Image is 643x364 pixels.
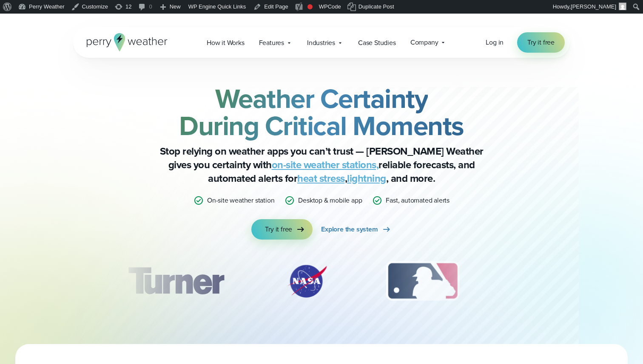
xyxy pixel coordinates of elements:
strong: Weather Certainty During Critical Moments [179,79,464,146]
a: Case Studies [351,34,403,51]
a: Try it free [251,219,313,240]
span: Features [259,38,284,48]
div: 1 of 12 [116,260,236,302]
span: Industries [307,38,335,48]
span: Company [410,37,438,48]
a: lightning [347,171,386,186]
div: 3 of 12 [378,260,467,302]
span: Explore the system [321,224,378,234]
p: Stop relying on weather apps you can’t trust — [PERSON_NAME] Weather gives you certainty with rel... [151,144,492,185]
span: [PERSON_NAME] [571,3,616,10]
span: Try it free [265,224,292,234]
span: Case Studies [358,38,396,48]
span: Log in [486,37,504,47]
img: Turner-Construction_1.svg [116,260,236,302]
div: 2 of 12 [277,260,337,302]
p: On-site weather station [207,195,274,206]
span: Try it free [527,37,555,48]
span: How it Works [207,38,245,48]
a: How it Works [199,34,252,51]
p: Fast, automated alerts [386,195,450,206]
p: Desktop & mobile app [298,195,362,206]
a: heat stress [297,171,345,186]
a: Explore the system [321,219,391,240]
a: on-site weather stations, [272,157,379,172]
div: Focus keyphrase not set [307,4,313,9]
img: PGA.svg [509,260,577,302]
div: 4 of 12 [509,260,577,302]
a: Log in [486,37,504,48]
div: slideshow [116,260,527,307]
img: MLB.svg [378,260,467,302]
img: NASA.svg [277,260,337,302]
a: Try it free [517,32,565,53]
